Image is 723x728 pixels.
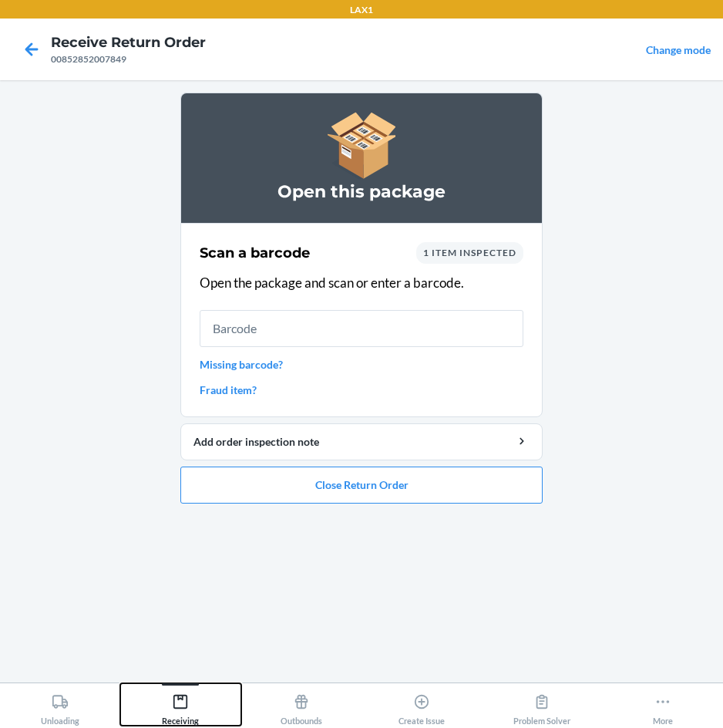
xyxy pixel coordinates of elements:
div: Add order inspection note [193,433,530,450]
h2: Scan a barcode [200,243,310,263]
div: Receiving [162,687,199,726]
span: 1 item inspected [423,247,516,258]
button: Problem Solver [482,683,602,726]
p: LAX1 [350,3,373,17]
a: Missing barcode? [200,356,523,372]
input: Barcode [200,310,523,347]
button: Add order inspection note [180,423,543,460]
div: More [653,687,673,726]
a: Fraud item? [200,382,523,398]
p: Open the package and scan or enter a barcode. [200,273,523,293]
div: Outbounds [281,687,322,726]
button: Close Return Order [180,467,543,504]
button: Create Issue [361,683,482,726]
div: Unloading [41,687,79,726]
div: Create Issue [398,687,445,726]
h4: Receive Return Order [51,32,206,52]
div: 00852852007849 [51,52,206,66]
div: Problem Solver [513,687,570,726]
button: Outbounds [241,683,361,726]
button: More [603,683,723,726]
button: Receiving [120,683,240,726]
h3: Open this package [200,180,523,204]
a: Change mode [646,43,711,56]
